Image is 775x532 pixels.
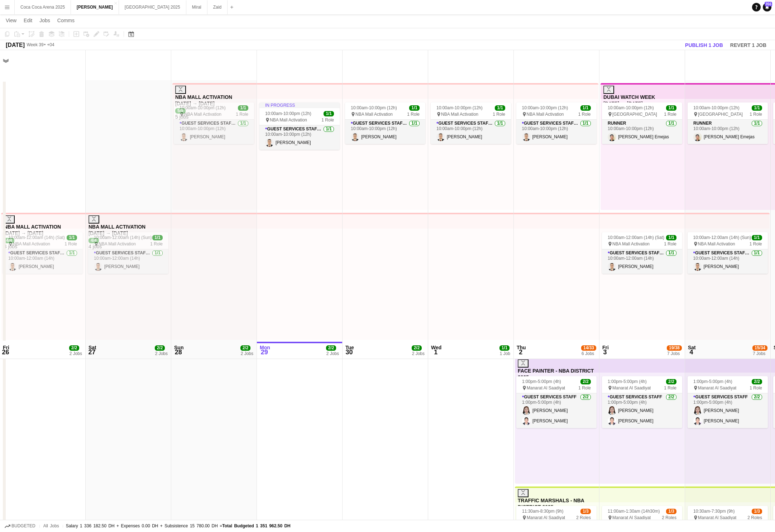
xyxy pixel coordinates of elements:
span: 1/1 [238,105,248,111]
h3: Face Painter - NBA District 2025 [518,368,596,380]
app-job-card: 10:00am-10:00pm (12h)1/1 [GEOGRAPHIC_DATA]1 RoleRunner1/110:00am-10:00pm (12h)[PERSON_NAME] Emejas [688,102,768,144]
app-job-card: 10:00am-10:00pm (12h)1/1 NBA Mall Activation1 RoleGuest Services Staff - Senior1/110:00am-10:00pm... [345,102,425,144]
button: Miral [186,0,207,14]
app-card-role: Guest Services Staff - Senior1/110:00am-10:00pm (12h)[PERSON_NAME] [345,120,425,144]
span: NBA Mall Activation [612,241,650,247]
div: 6 Jobs [582,351,596,356]
span: [GEOGRAPHIC_DATA] [698,112,743,117]
span: 1 Role [150,241,163,247]
span: All jobs [43,523,60,529]
span: Sat [688,344,696,351]
span: Wed [431,344,441,351]
h3: Traffic Marshals - NBA District 2025 [518,497,596,510]
span: NBA Mall Activation [13,241,50,247]
app-job-card: 10:00am-10:00pm (12h)1/1 [GEOGRAPHIC_DATA]1 RoleRunner1/110:00am-10:00pm (12h)[PERSON_NAME] Emejas [602,102,682,144]
div: 10:00am-12:00am (14h) (Sun)1/1 NBA Mall Activation1 RoleGuest Services Staff - Senior1/110:00am-1... [688,232,768,274]
div: +04 [47,42,54,48]
span: 1:00pm-5:00pm (4h) [522,379,561,384]
span: Jobs [39,18,50,23]
div: In progress10:00am-10:00pm (12h)1/1 NBA Mall Activation1 RoleGuest Services Staff - Senior1/110:0... [259,102,340,150]
span: 10:00am-12:00am (14h) (Sat) [8,235,65,240]
span: 2/2 [155,345,165,351]
h3: NBA Mall Activation [175,94,254,100]
span: 29 [259,348,270,356]
app-job-card: 1:00pm-5:00pm (4h)2/2 Manarat Al Saadiyat1 RoleGuest Services Staff2/21:00pm-5:00pm (4h)[PERSON_N... [688,376,768,428]
span: 15/34 [752,345,767,351]
span: 10:00am-10:00pm (12h) [522,105,568,111]
span: 28 [173,348,183,356]
h3: Dubai Watch Week [603,94,682,100]
div: [DATE] [6,42,25,49]
span: 14/33 [581,345,596,351]
span: 2 Roles [747,515,762,521]
span: [GEOGRAPHIC_DATA] [612,112,657,117]
span: 1 Role [664,112,676,117]
div: 2 Jobs [241,351,253,356]
app-card-role: Guest Services Staff - Senior1/110:00am-12:00am (14h)[PERSON_NAME] [602,249,682,274]
span: 1 Role [236,112,248,117]
span: 1/1 [409,105,420,111]
div: 7 Jobs [753,351,767,356]
span: 1/1 [666,235,676,240]
app-job-card: 1:00pm-5:00pm (4h)2/2 Manarat Al Saadiyat1 RoleGuest Services Staff2/21:00pm-5:00pm (4h)[PERSON_N... [602,376,682,428]
app-card-role: Runner1/110:00am-10:00pm (12h)[PERSON_NAME] Emejas [602,120,682,144]
app-card-role: Guest Services Staff - Senior1/110:00am-12:00am (14h)[PERSON_NAME] [3,249,83,274]
span: 1/1 [752,105,762,111]
div: 10:00am-12:00am (14h) (Sat)1/1 NBA Mall Activation1 RoleGuest Services Staff - Senior1/110:00am-1... [3,232,83,274]
app-card-role: Guest Services Staff - Senior1/110:00am-12:00am (14h)[PERSON_NAME] [688,249,768,274]
div: 2 Jobs [326,351,339,356]
app-card-role: Guest Services Staff2/21:00pm-5:00pm (4h)[PERSON_NAME][PERSON_NAME] [602,393,682,428]
span: Tue [345,344,354,351]
div: 2 Jobs [412,351,425,356]
span: 30 [344,348,354,356]
button: Budgeted [4,522,37,530]
app-card-role: Guest Services Staff - Senior1/110:00am-10:00pm (12h)[PERSON_NAME] [431,120,511,144]
button: [GEOGRAPHIC_DATA] 2025 [119,0,186,14]
a: Edit [21,16,35,25]
span: Fri [3,344,9,351]
span: 27 [87,348,96,356]
span: 1/1 [324,111,334,116]
span: Manarat Al Saadiyat [527,515,565,521]
span: 1/1 [580,105,591,111]
button: Revert 1 job [727,40,769,50]
span: 1 Role [407,112,420,117]
button: [PERSON_NAME] [71,0,119,14]
span: 2/2 [412,345,422,351]
span: 1 Role [664,241,676,247]
span: 19/38 [667,345,682,351]
span: 1/3 [666,509,676,514]
span: 10:00am-10:00pm (12h) [351,105,397,111]
app-card-role: Runner1/110:00am-10:00pm (12h)[PERSON_NAME] Emejas [688,120,768,144]
span: 10:30am-7:30pm (9h) [693,509,735,514]
span: 1 Role [750,241,762,247]
app-job-card: 10:00am-12:00am (14h) (Sat)1/1 NBA Mall Activation1 RoleGuest Services Staff - Senior1/110:00am-1... [602,232,682,274]
app-job-card: 10:00am-12:00am (14h) (Sun)1/1 NBA Mall Activation1 RoleGuest Services Staff - Senior1/110:00am-1... [88,232,168,274]
app-job-card: 1:00pm-5:00pm (4h)2/2 Manarat Al Saadiyat1 RoleGuest Services Staff2/21:00pm-5:00pm (4h)[PERSON_N... [516,376,597,428]
div: In progress [259,102,340,108]
div: 7 Jobs [667,351,681,356]
span: 1/1 [499,345,510,351]
span: 4 [687,348,696,356]
div: 1 Job [500,351,510,356]
span: NBA Mall Activation [527,112,564,117]
span: Edit [24,18,32,23]
span: 2/2 [580,379,591,384]
span: 1 Role [493,112,505,117]
span: 10:00am-10:00pm (12h) [693,105,740,111]
div: 10:00am-10:00pm (12h)1/1 NBA Mall Activation1 RoleGuest Services Staff - Senior1/110:00am-10:00pm... [431,102,511,144]
span: Thu [517,344,526,351]
a: Jobs [37,16,53,25]
span: Total Budgeted 1 351 962.50 DH [222,523,291,528]
span: 1/1 [752,235,762,240]
span: Comms [57,18,75,23]
span: Fri [602,344,609,351]
div: 2 Jobs [155,351,168,356]
span: 1 Role [64,241,77,247]
span: 356 [765,2,772,6]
